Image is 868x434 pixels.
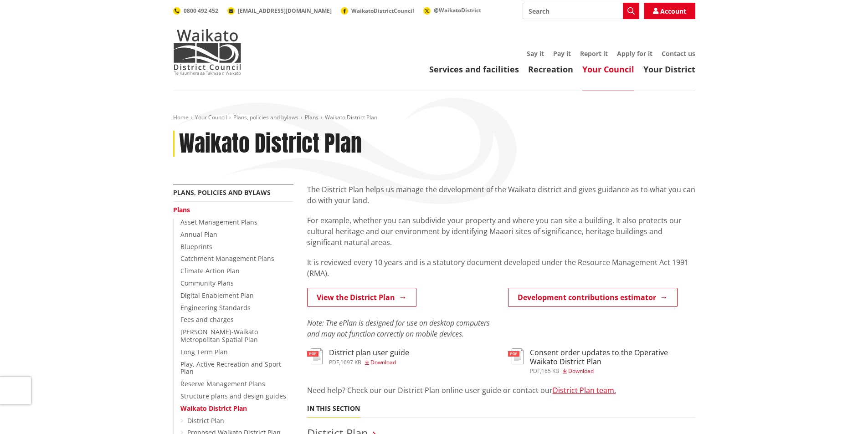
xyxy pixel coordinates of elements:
[180,242,212,251] a: Blueprints
[370,358,396,366] span: Download
[173,114,695,122] nav: breadcrumb
[307,405,360,413] h5: In this section
[180,279,234,287] a: Community Plans
[180,360,281,376] a: Play, Active Recreation and Sport Plan
[508,288,678,307] a: Development contributions estimator
[530,367,540,375] span: pdf
[644,3,695,19] a: Account
[307,348,409,365] a: District plan user guide pdf,1697 KB Download
[195,113,227,121] a: Your Council
[351,7,414,15] span: WaikatoDistrictCouncil
[180,315,234,324] a: Fees and charges
[173,29,241,75] img: Waikato District Council - Te Kaunihera aa Takiwaa o Waikato
[180,404,247,413] a: Waikato District Plan
[530,368,695,374] div: ,
[307,184,695,206] p: The District Plan helps us manage the development of the Waikato district and gives guidance as t...
[553,49,571,58] a: Pay it
[180,392,286,400] a: Structure plans and design guides
[307,385,695,396] p: Need help? Check our our District Plan online user guide or contact our
[541,367,559,375] span: 165 KB
[184,7,218,15] span: 0800 492 452
[329,360,409,365] div: ,
[508,348,695,373] a: Consent order updates to the Operative Waikato District Plan pdf,165 KB Download
[233,113,298,121] a: Plans, policies and bylaws
[180,291,254,300] a: Digital Enablement Plan
[325,113,377,121] span: Waikato District Plan
[173,188,271,197] a: Plans, policies and bylaws
[523,3,639,19] input: Search input
[305,113,318,121] a: Plans
[429,64,519,75] a: Services and facilities
[307,215,695,248] p: For example, whether you can subdivide your property and where you can site a building. It also p...
[180,327,258,344] a: [PERSON_NAME]-Waikato Metropolitan Spatial Plan
[329,348,409,357] h3: District plan user guide
[180,303,251,312] a: Engineering Standards
[173,113,189,121] a: Home
[580,49,608,58] a: Report it
[553,385,616,395] a: District Plan team.
[530,348,695,366] h3: Consent order updates to the Operative Waikato District Plan
[180,230,217,239] a: Annual Plan
[508,348,524,364] img: document-pdf.svg
[341,7,414,15] a: WaikatoDistrictCouncil
[180,266,240,275] a: Climate Action Plan
[238,7,332,15] span: [EMAIL_ADDRESS][DOMAIN_NAME]
[527,49,544,58] a: Say it
[180,254,274,263] a: Catchment Management Plans
[180,379,265,388] a: Reserve Management Plans
[662,49,695,58] a: Contact us
[434,6,481,14] span: @WaikatoDistrict
[179,131,362,157] h1: Waikato District Plan
[423,6,481,14] a: @WaikatoDistrict
[329,358,339,366] span: pdf
[617,49,652,58] a: Apply for it
[180,218,257,226] a: Asset Management Plans
[173,7,218,15] a: 0800 492 452
[643,64,695,75] a: Your District
[227,7,332,15] a: [EMAIL_ADDRESS][DOMAIN_NAME]
[307,288,416,307] a: View the District Plan
[568,367,594,375] span: Download
[187,416,224,425] a: District Plan
[528,64,573,75] a: Recreation
[307,348,323,364] img: document-pdf.svg
[307,318,490,339] em: Note: The ePlan is designed for use on desktop computers and may not function correctly on mobile...
[340,358,361,366] span: 1697 KB
[307,257,695,279] p: It is reviewed every 10 years and is a statutory document developed under the Resource Management...
[582,64,634,75] a: Your Council
[180,347,228,356] a: Long Term Plan
[173,205,190,214] a: Plans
